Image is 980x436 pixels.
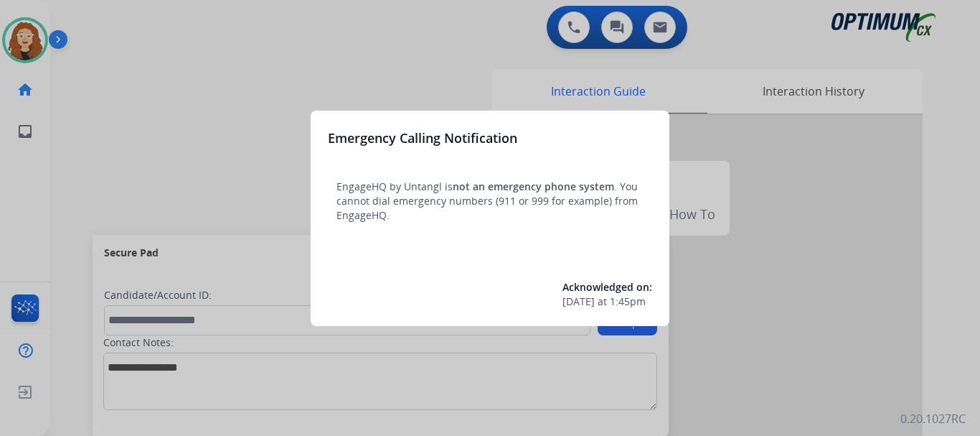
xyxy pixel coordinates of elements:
span: 1:45pm [610,294,646,309]
div: at [562,294,652,309]
span: not an emergency phone system [453,180,614,193]
h3: Emergency Calling Notification [328,128,517,148]
span: Acknowledged on: [562,280,652,294]
span: [DATE] [562,294,595,309]
p: EngageHQ by Untangl is . You cannot dial emergency numbers (911 or 999 for example) from EngageHQ. [336,180,644,223]
p: 0.20.1027RC [900,410,966,427]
